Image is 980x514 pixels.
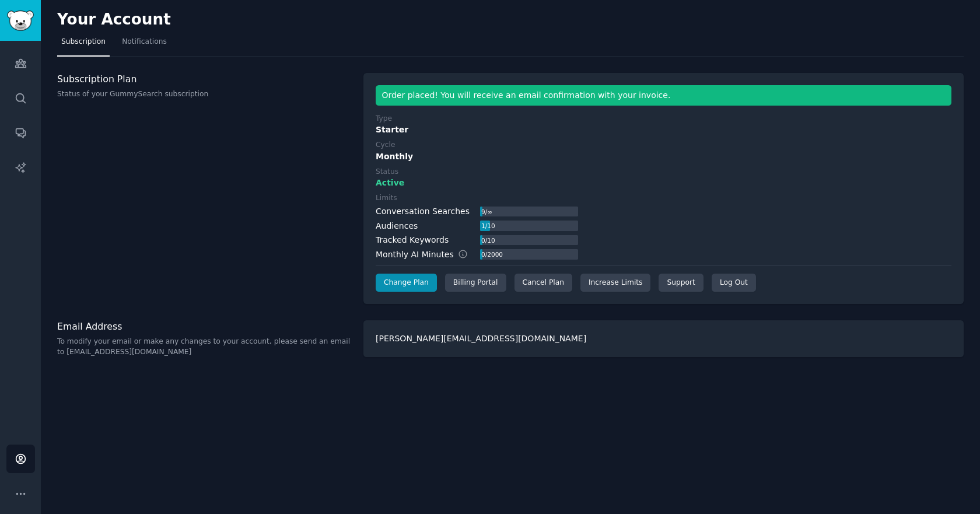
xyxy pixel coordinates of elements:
[363,320,964,357] div: [PERSON_NAME][EMAIL_ADDRESS][DOMAIN_NAME]
[376,205,470,218] div: Conversation Searches
[445,274,506,292] div: Billing Portal
[57,73,351,85] h3: Subscription Plan
[7,11,34,31] img: GummySearch logo
[376,234,449,246] div: Tracked Keywords
[712,274,756,292] div: Log Out
[480,235,496,246] div: 0 / 10
[480,249,503,260] div: 0 / 2000
[376,274,437,292] a: Change Plan
[57,11,171,29] h2: Your Account
[57,33,110,57] a: Subscription
[376,151,951,163] div: Monthly
[376,114,392,124] div: Type
[57,320,351,333] h3: Email Address
[61,37,106,47] span: Subscription
[122,37,167,47] span: Notifications
[57,337,351,357] p: To modify your email or make any changes to your account, please send an email to [EMAIL_ADDRESS]...
[376,140,395,151] div: Cycle
[480,207,493,217] div: 9 / ∞
[118,33,171,57] a: Notifications
[376,124,951,136] div: Starter
[659,274,703,292] a: Support
[514,274,572,292] div: Cancel Plan
[376,177,404,189] span: Active
[376,167,398,177] div: Status
[57,89,351,100] p: Status of your GummySearch subscription
[580,274,651,292] a: Increase Limits
[376,220,418,232] div: Audiences
[376,249,480,261] div: Monthly AI Minutes
[480,221,496,231] div: 1 / 10
[376,85,951,106] div: Order placed! You will receive an email confirmation with your invoice.
[376,193,397,204] div: Limits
